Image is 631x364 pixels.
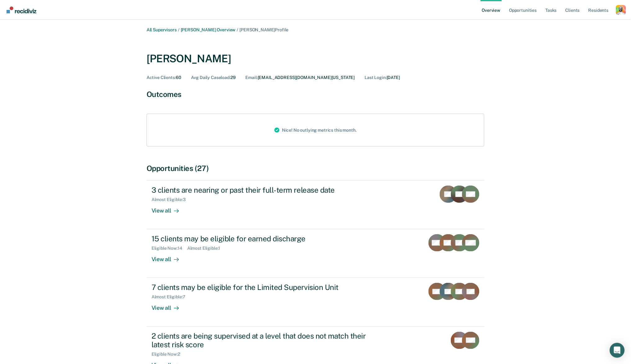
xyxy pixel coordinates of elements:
div: Outcomes [147,90,484,99]
div: [EMAIL_ADDRESS][DOMAIN_NAME][US_STATE] [246,75,355,80]
div: 2 clients are being supervised at a level that does not match their latest risk score [152,332,370,350]
span: / [236,27,240,32]
div: Open Intercom Messenger [610,343,625,358]
span: Email : [246,75,258,80]
button: Profile dropdown button [616,5,626,15]
a: 15 clients may be eligible for earned dischargeEligible Now:14Almost Eligible:1View all [147,229,484,278]
div: Eligible Now : 2 [152,352,185,357]
div: Eligible Now : 14 [152,246,187,251]
span: Last Login : [365,75,387,80]
div: 60 [147,75,181,80]
div: Almost Eligible : 7 [152,294,190,300]
img: Recidiviz [7,7,36,13]
div: Nice! No outlying metrics this month. [270,114,361,146]
div: View all [152,251,186,263]
div: Almost Eligible : 3 [152,197,191,202]
div: 15 clients may be eligible for earned discharge [152,234,370,243]
a: 3 clients are nearing or past their full-term release dateAlmost Eligible:3View all [147,180,484,229]
div: 29 [191,75,236,80]
span: Avg Daily Caseload : [191,75,230,80]
div: [DATE] [365,75,400,80]
a: 7 clients may be eligible for the Limited Supervision UnitAlmost Eligible:7View all [147,278,484,327]
span: / [177,27,181,32]
a: All Supervisors [147,27,177,32]
span: [PERSON_NAME] Profile [240,27,289,32]
div: Opportunities (27) [147,164,484,173]
span: Active Clients : [147,75,176,80]
div: View all [152,202,186,214]
a: [PERSON_NAME] Overview [181,27,236,32]
div: 3 clients are nearing or past their full-term release date [152,186,370,195]
div: View all [152,300,186,312]
div: Almost Eligible : 1 [187,246,225,251]
div: [PERSON_NAME] [147,52,231,65]
div: 7 clients may be eligible for the Limited Supervision Unit [152,283,370,292]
